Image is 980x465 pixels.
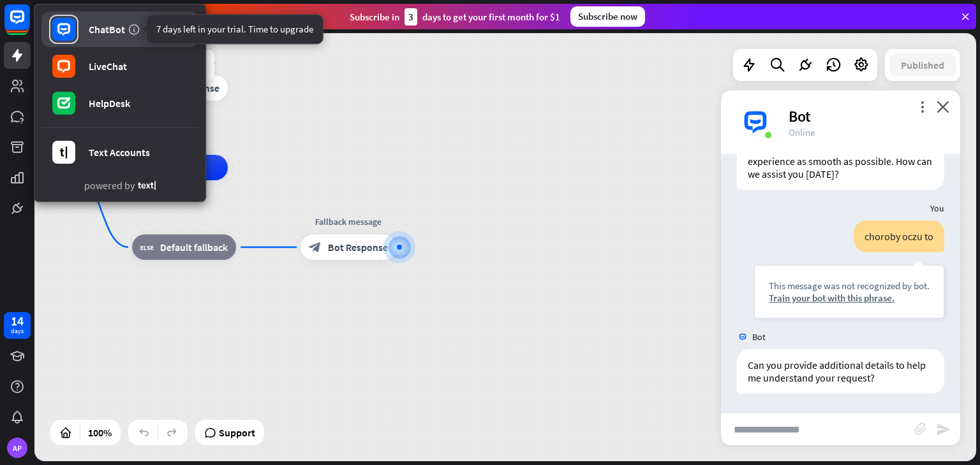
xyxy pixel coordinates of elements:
div: AP [7,438,27,458]
div: Fallback message [291,215,406,228]
i: block_fallback [140,241,154,254]
span: Support [219,422,255,443]
div: 3 [405,8,417,25]
div: 14 [11,315,24,327]
div: Subscribe in days to get your first month for $1 [350,8,560,25]
a: 14 days [4,312,31,339]
span: Default fallback [160,241,228,254]
div: days [11,327,24,336]
div: Subscribe now [570,6,645,27]
div: 100% [84,422,115,443]
i: block_bot_response [309,241,322,254]
iframe: LiveChat chat widget [730,10,980,465]
span: Bot Response [328,241,388,254]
